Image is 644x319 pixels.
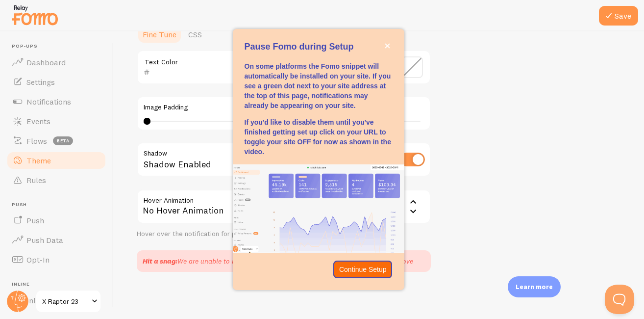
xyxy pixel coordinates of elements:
div: No Hover Animation [137,189,431,224]
span: Inline [12,281,107,288]
strong: Hit a snag: [143,257,177,266]
span: beta [53,136,73,145]
p: If you'd like to disable them until you've finished getting set up click on your URL to toggle yo... [245,117,393,157]
span: Push Data [26,235,63,245]
div: Hover over the notification for preview [137,230,431,239]
p: Learn more [516,282,553,292]
span: Rules [26,175,46,185]
span: X Raptor 23 [42,295,89,307]
iframe: Help Scout Beacon - Open [605,285,634,314]
span: Events [26,116,50,126]
a: Rules [6,170,107,190]
a: Push [6,211,107,230]
p: On some platforms the Fomo snippet will automatically be installed on your site. If you see a gre... [245,61,393,110]
div: We are unable to reach your website! Please set your theme manually above [143,256,413,266]
a: Notifications [6,92,107,111]
a: CSS [182,25,208,44]
a: X Raptor 23 [35,290,101,313]
span: Flows [26,136,47,146]
button: Continue Setup [333,261,393,278]
a: Fine Tune [137,25,182,44]
span: Pop-ups [12,43,107,50]
a: Theme [6,151,107,170]
a: Events [6,111,107,131]
a: Dashboard [6,53,107,72]
div: Shadow Enabled [137,142,431,178]
p: Pause Fomo during Setup [245,41,393,53]
label: Image Padding [144,103,424,112]
span: Theme [26,156,51,165]
a: Settings [6,72,107,92]
img: fomo-relay-logo-orange.svg [10,2,59,27]
span: Opt-In [26,255,50,265]
span: Dashboard [26,57,66,67]
a: Flows beta [6,131,107,151]
span: Push [26,215,44,225]
div: Pause Fomo during Setup [233,29,404,290]
span: Settings [26,77,55,87]
button: close, [382,41,393,51]
span: Push [12,202,107,208]
span: Notifications [26,97,71,106]
a: Opt-In [6,250,107,269]
a: Push Data [6,230,107,250]
div: Learn more [508,276,561,297]
p: Continue Setup [339,265,387,274]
